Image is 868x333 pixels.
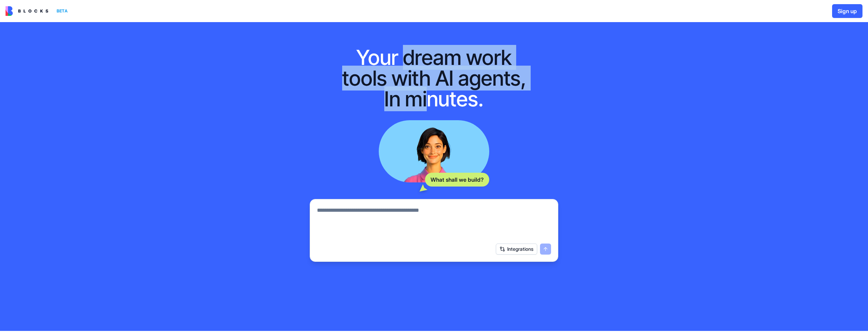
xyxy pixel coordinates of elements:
a: BETA [6,6,70,16]
div: BETA [54,6,70,16]
button: Integrations [496,244,537,255]
div: What shall we build? [425,173,489,187]
button: Sign up [832,4,862,18]
h1: Your dream work tools with AI agents, In minutes. [335,47,533,109]
img: logo [6,6,48,16]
